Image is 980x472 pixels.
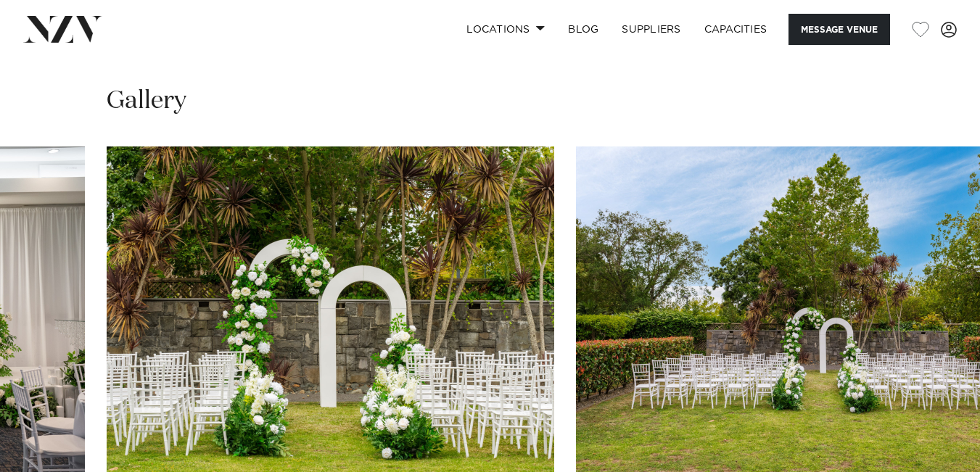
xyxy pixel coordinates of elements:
[556,14,610,45] a: BLOG
[610,14,692,45] a: SUPPLIERS
[788,14,890,45] button: Message Venue
[693,14,779,45] a: Capacities
[23,16,102,42] img: nzv-logo.png
[107,85,186,117] h2: Gallery
[455,14,556,45] a: Locations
